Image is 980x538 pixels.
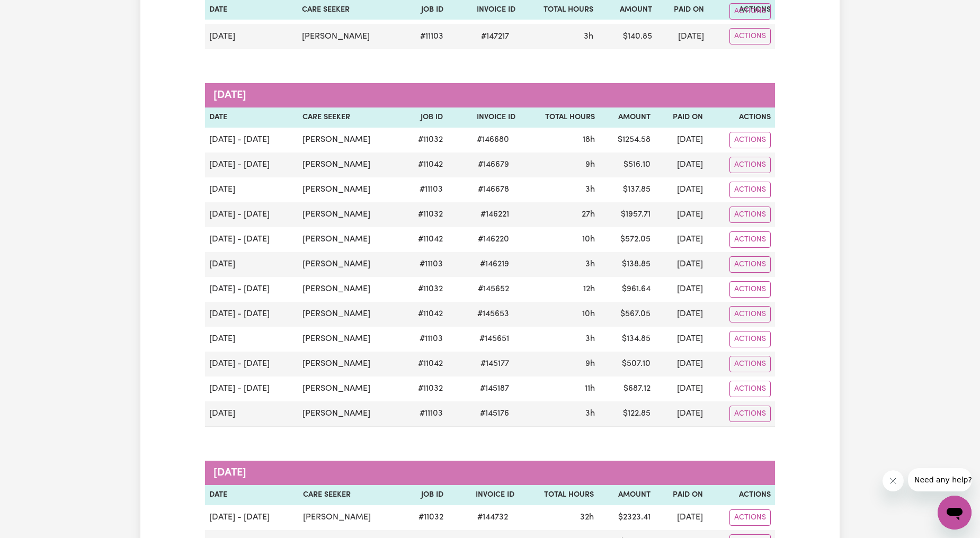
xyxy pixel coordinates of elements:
button: Actions [729,132,771,148]
button: Actions [729,381,771,397]
td: $ 2323.41 [598,505,655,530]
td: [PERSON_NAME] [298,24,400,49]
span: # 145651 [473,333,515,345]
span: # 147217 [475,30,515,43]
td: [DATE] - [DATE] [205,153,298,177]
td: [PERSON_NAME] [299,505,403,530]
button: Actions [729,207,771,223]
td: [PERSON_NAME] [298,252,402,277]
td: # 11032 [402,277,447,302]
button: Actions [729,509,771,526]
span: 3 hours [585,260,595,268]
span: 12 hours [583,285,595,293]
td: $ 140.85 [598,24,656,49]
td: [DATE] [655,352,707,376]
td: # 11042 [402,302,447,327]
span: # 145176 [474,407,515,420]
td: [DATE] [655,202,707,227]
td: $ 572.05 [599,227,655,252]
td: $ 567.05 [599,302,655,327]
button: Actions [729,281,771,298]
td: [DATE] - [DATE] [205,227,298,252]
span: # 145187 [474,382,515,395]
td: [DATE] - [DATE] [205,505,299,530]
td: $ 1957.71 [599,202,655,227]
td: # 11103 [402,327,447,352]
span: 10 hours [582,235,595,244]
span: 9 hours [585,360,595,368]
iframe: Button to launch messaging window [938,496,972,530]
td: [DATE] [656,24,708,49]
td: [PERSON_NAME] [298,128,402,153]
td: [DATE] [655,327,707,352]
td: [PERSON_NAME] [298,302,402,327]
td: [DATE] - [DATE] [205,202,298,227]
td: $ 138.85 [599,252,655,277]
td: $ 687.12 [599,376,655,401]
iframe: Close message [883,470,904,491]
td: [PERSON_NAME] [298,177,402,202]
span: # 146221 [474,208,515,221]
th: Actions [707,485,775,505]
td: # 11032 [402,376,447,401]
span: # 146680 [470,133,515,146]
td: [PERSON_NAME] [298,153,402,177]
button: Actions [729,406,771,422]
td: # 11103 [400,24,448,49]
td: [DATE] [655,227,707,252]
td: [DATE] - [DATE] [205,302,298,327]
th: Date [205,107,298,128]
span: 18 hours [583,136,595,144]
td: $ 961.64 [599,277,655,302]
td: [DATE] [655,153,707,177]
th: Job ID [402,485,448,505]
th: Invoice ID [447,107,520,128]
button: Actions [729,306,771,322]
th: Total Hours [519,485,598,505]
td: [DATE] [655,505,707,530]
span: 10 hours [582,310,595,318]
td: [DATE] [655,128,707,153]
td: # 11042 [402,227,447,252]
button: Actions [729,331,771,347]
td: $ 122.85 [599,401,655,427]
td: [DATE] [655,302,707,327]
th: Job ID [402,107,447,128]
th: Care Seeker [298,107,402,128]
td: # 11103 [402,252,447,277]
span: 3 hours [585,185,595,194]
th: Amount [598,485,655,505]
td: [DATE] - [DATE] [205,352,298,376]
td: [DATE] [205,177,298,202]
td: # 11042 [402,153,447,177]
td: [DATE] [655,252,707,277]
th: Total Hours [520,107,599,128]
th: Actions [707,107,775,128]
iframe: Message from company [908,468,972,491]
span: 3 hours [585,335,595,343]
span: Need any help? [6,7,64,16]
button: Actions [729,231,771,248]
td: [DATE] [655,177,707,202]
span: # 145177 [474,357,515,370]
td: [PERSON_NAME] [298,227,402,252]
span: # 145652 [471,283,515,295]
span: 3 hours [584,32,593,41]
td: # 11103 [402,177,447,202]
button: Actions [729,28,771,44]
td: # 11103 [402,401,447,427]
td: [DATE] - [DATE] [205,277,298,302]
span: # 146219 [474,258,515,271]
td: $ 507.10 [599,352,655,376]
td: [PERSON_NAME] [298,376,402,401]
span: # 146679 [471,158,515,171]
td: [DATE] [205,327,298,352]
span: 27 hours [582,210,595,219]
span: # 146678 [471,183,515,196]
td: [PERSON_NAME] [298,401,402,427]
caption: [DATE] [205,83,775,107]
caption: [DATE] [205,461,775,485]
span: # 146220 [471,233,515,246]
td: $ 516.10 [599,153,655,177]
td: $ 134.85 [599,327,655,352]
